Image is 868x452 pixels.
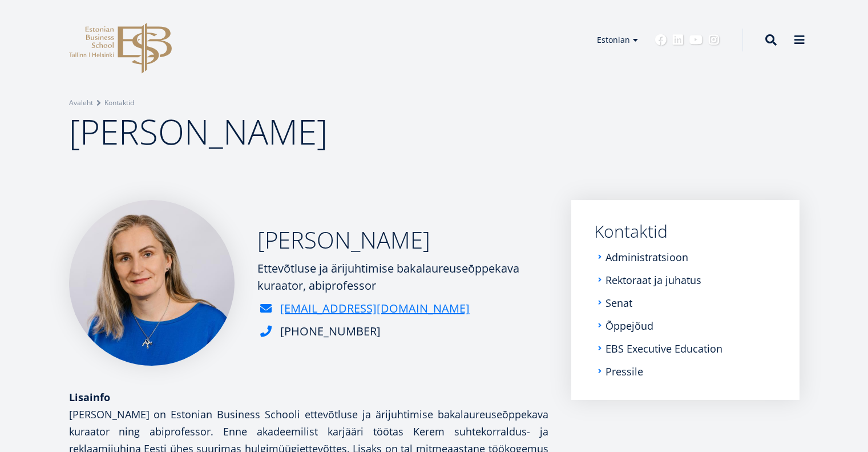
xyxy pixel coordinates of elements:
span: [PERSON_NAME] [69,108,328,155]
a: Youtube [689,34,703,46]
a: Avaleht [69,97,93,109]
a: Kontaktid [594,223,777,240]
div: [PHONE_NUMBER] [280,323,381,340]
a: Senat [605,297,632,309]
a: Instagram [708,34,720,46]
div: Lisainfo [69,389,548,406]
img: a [69,200,235,366]
div: Ettevõtluse ja ärijuhtimise bakalaureuseōppekava kuraator, abiprofessor [257,260,548,294]
a: Kontaktid [104,97,134,109]
a: [EMAIL_ADDRESS][DOMAIN_NAME] [280,300,470,317]
a: Linkedin [672,34,684,46]
a: Rektoraat ja juhatus [605,274,701,286]
a: Pressile [605,366,643,377]
a: Õppejõud [605,320,653,331]
a: Administratsioon [605,251,688,263]
a: EBS Executive Education [605,343,722,354]
a: Facebook [655,34,667,46]
h2: [PERSON_NAME] [257,226,548,254]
